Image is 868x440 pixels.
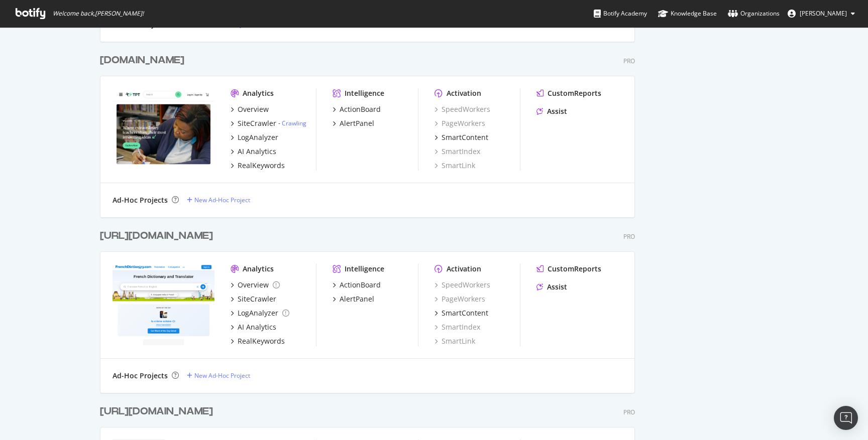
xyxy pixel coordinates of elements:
[623,232,635,241] div: Pro
[594,9,647,19] div: Botify Academy
[100,53,188,68] a: [DOMAIN_NAME]
[282,119,306,127] a: Crawling
[435,104,490,114] a: SpeedWorkers
[238,308,278,318] div: LogAnalyzer
[187,196,250,204] a: New Ad-Hoc Project
[113,88,214,170] img: teacherspayteachers.com
[238,294,276,304] div: SiteCrawler
[435,280,490,290] a: SpeedWorkers
[536,282,567,292] a: Assist
[447,264,481,274] div: Activation
[547,282,567,292] div: Assist
[536,264,601,274] a: CustomReports
[278,119,306,127] div: -
[238,322,276,332] div: AI Analytics
[113,371,168,381] div: Ad-Hoc Projects
[100,404,213,419] div: [URL][DOMAIN_NAME]
[780,6,863,22] button: [PERSON_NAME]
[333,280,381,290] a: ActionBoard
[231,146,276,157] a: AI Analytics
[447,88,481,98] div: Activation
[340,104,381,114] div: ActionBoard
[100,229,213,243] div: [URL][DOMAIN_NAME]
[728,9,780,19] div: Organizations
[187,371,250,380] a: New Ad-Hoc Project
[100,229,217,243] a: [URL][DOMAIN_NAME]
[345,88,384,98] div: Intelligence
[340,280,381,290] div: ActionBoard
[435,146,480,157] a: SmartIndex
[238,104,269,114] div: Overview
[194,196,250,204] div: New Ad-Hoc Project
[231,308,289,318] a: LogAnalyzer
[231,294,276,304] a: SiteCrawler
[194,371,250,380] div: New Ad-Hoc Project
[243,264,274,274] div: Analytics
[435,336,475,346] a: SmartLink
[231,118,306,128] a: SiteCrawler- Crawling
[435,161,475,171] a: SmartLink
[547,106,567,116] div: Assist
[834,406,858,430] div: Open Intercom Messenger
[238,280,269,290] div: Overview
[345,264,384,274] div: Intelligence
[333,118,374,128] a: AlertPanel
[435,294,485,304] a: PageWorkers
[231,104,269,114] a: Overview
[548,264,601,274] div: CustomReports
[800,9,847,18] span: Jameson Carbary
[231,322,276,332] a: AI Analytics
[231,280,280,290] a: Overview
[100,404,217,419] a: [URL][DOMAIN_NAME]
[238,146,276,157] div: AI Analytics
[238,161,285,171] div: RealKeywords
[100,53,184,68] div: [DOMAIN_NAME]
[340,118,374,128] div: AlertPanel
[243,88,274,98] div: Analytics
[238,336,285,346] div: RealKeywords
[435,118,485,128] a: PageWorkers
[231,132,278,142] a: LogAnalyzer
[435,132,488,142] a: SmartContent
[53,10,144,18] span: Welcome back, [PERSON_NAME] !
[238,132,278,142] div: LogAnalyzer
[536,88,601,98] a: CustomReports
[658,9,717,19] div: Knowledge Base
[536,106,567,116] a: Assist
[113,195,168,205] div: Ad-Hoc Projects
[238,118,276,128] div: SiteCrawler
[435,308,488,318] a: SmartContent
[231,336,285,346] a: RealKeywords
[442,132,488,142] div: SmartContent
[340,294,374,304] div: AlertPanel
[333,294,374,304] a: AlertPanel
[333,104,381,114] a: ActionBoard
[442,308,488,318] div: SmartContent
[435,322,480,332] a: SmartIndex
[623,408,635,416] div: Pro
[623,57,635,65] div: Pro
[548,88,601,98] div: CustomReports
[231,161,285,171] a: RealKeywords
[113,264,214,345] img: https://www.frenchdictionary.com/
